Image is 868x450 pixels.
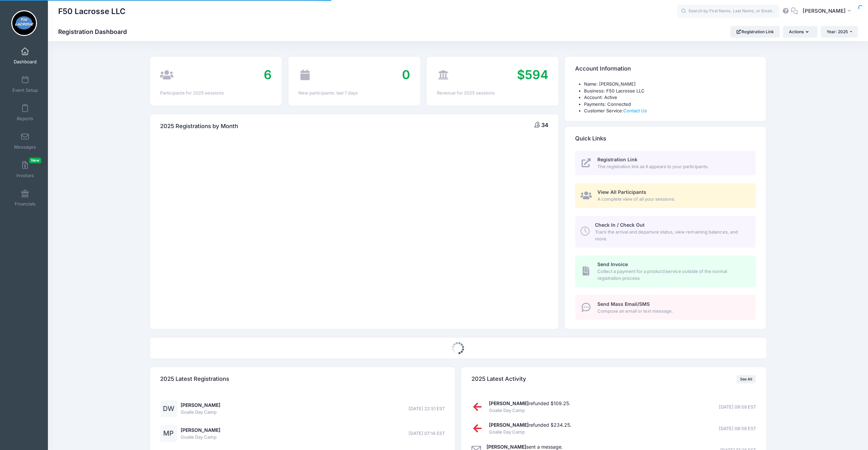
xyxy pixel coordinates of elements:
[402,67,410,82] span: 0
[575,216,756,248] a: Check In / Check Out Track the arrival and departure status, view remaining balances, and more.
[489,422,529,428] strong: [PERSON_NAME]
[597,301,650,307] span: Send Mass Email/SMS
[160,431,177,437] a: MP
[597,268,748,282] span: Collect a payment for a product/service outside of the normal registration process
[575,129,606,148] h4: Quick Links
[736,375,756,383] a: See All
[489,407,570,414] span: Goalie Day Camp
[11,10,37,36] img: F50 Lacrosse LLC
[58,28,133,35] h1: Registration Dashboard
[160,116,238,136] h4: 2025 Registrations by Month
[181,402,220,408] a: [PERSON_NAME]
[575,183,756,208] a: View All Participants A complete view of all your sessions.
[9,186,41,210] a: Financials
[597,261,628,267] span: Send Invoice
[181,434,220,441] span: Goalie Day Camp
[783,26,817,38] button: Actions
[575,59,631,79] h4: Account Information
[298,90,410,97] div: New participants: last 7 days
[584,101,756,108] li: Payments: Connected
[15,201,36,207] span: Financials
[541,122,548,128] span: 34
[597,308,748,315] span: Compose an email or text message.
[827,29,848,34] span: Year: 2025
[489,400,529,406] strong: [PERSON_NAME]
[718,425,756,432] span: [DATE] 09:56 EST
[160,425,177,442] div: MP
[160,90,272,97] div: Participants for 2025 sessions
[264,67,272,82] span: 6
[9,129,41,153] a: Messages
[597,157,637,162] span: Registration Link
[677,4,779,18] input: Search by First Name, Last Name, or Email...
[597,189,646,195] span: View All Participants
[820,26,858,38] button: Year: 2025
[730,26,780,38] a: Registration Link
[9,72,41,96] a: Event Setup
[9,158,41,182] a: InvoicesNew
[584,108,756,114] li: Customer Service:
[471,370,526,389] h4: 2025 Latest Activity
[718,404,756,411] span: [DATE] 09:58 EST
[584,94,756,101] li: Account: Active
[575,295,756,320] a: Send Mass Email/SMS Compose an email or text message.
[623,108,647,113] a: Contact Us
[489,422,571,428] a: [PERSON_NAME]refunded $234.25.
[181,409,220,416] span: Goalie Day Camp
[12,87,38,93] span: Event Setup
[29,158,41,163] span: New
[14,59,37,65] span: Dashboard
[487,444,526,450] strong: [PERSON_NAME]
[9,101,41,125] a: Reports
[181,427,220,433] a: [PERSON_NAME]
[802,7,845,15] span: [PERSON_NAME]
[489,400,570,406] a: [PERSON_NAME]refunded $109.25.
[584,81,756,88] li: Name: [PERSON_NAME]
[595,222,645,228] span: Check In / Check Out
[409,430,445,437] span: [DATE] 07:14 EST
[597,196,748,203] span: A complete view of all your sessions.
[160,400,177,417] div: DW
[437,90,548,97] div: Revenue for 2025 sessions
[489,429,571,436] span: Goalie Day Camp
[160,406,177,412] a: DW
[9,44,41,68] a: Dashboard
[16,173,34,178] span: Invoices
[517,67,548,82] span: $594
[575,151,756,176] a: Registration Link The registration link as it appears to your participants.
[160,370,229,389] h4: 2025 Latest Registrations
[58,3,126,19] h1: F50 Lacrosse LLC
[584,88,756,95] li: Business: F50 Lacrosse LLC
[798,3,858,19] button: [PERSON_NAME]
[409,405,445,412] span: [DATE] 22:51 EST
[487,444,563,450] a: [PERSON_NAME]sent a message.
[14,144,36,150] span: Messages
[575,255,756,287] a: Send Invoice Collect a payment for a product/service outside of the normal registration process
[597,163,748,170] span: The registration link as it appears to your participants.
[17,116,33,122] span: Reports
[595,229,748,242] span: Track the arrival and departure status, view remaining balances, and more.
